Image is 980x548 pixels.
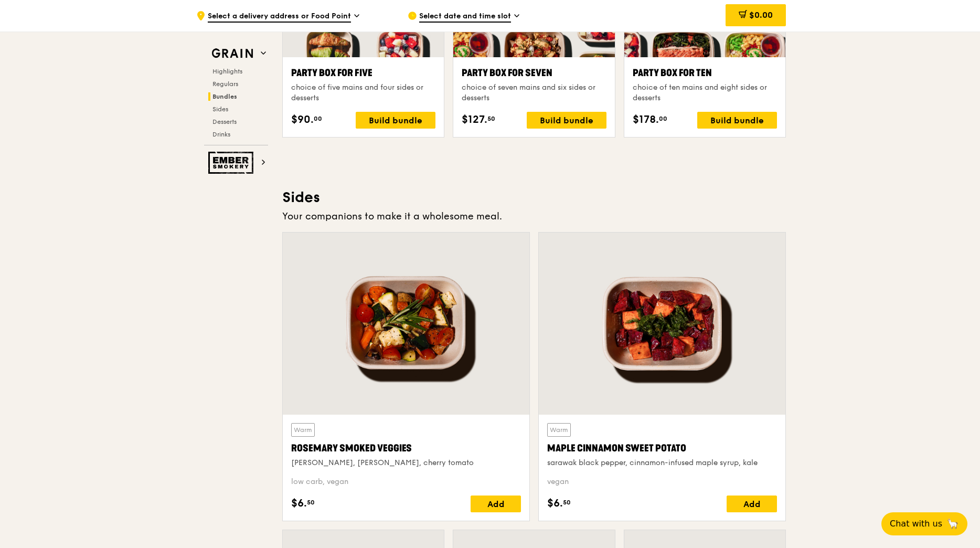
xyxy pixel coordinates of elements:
[356,112,435,129] div: Build bundle
[633,112,659,128] span: $178.
[212,80,238,88] span: Regulars
[307,498,315,507] span: 50
[212,68,242,75] span: Highlights
[547,458,777,468] div: sarawak black pepper, cinnamon-infused maple syrup, kale
[419,11,511,23] span: Select date and time slot
[547,477,777,487] div: vegan
[291,423,315,437] div: Warm
[291,477,521,487] div: low carb, vegan
[659,114,667,123] span: 00
[633,82,777,103] div: choice of ten mains and eight sides or desserts
[749,10,773,20] span: $0.00
[727,496,777,512] div: Add
[291,441,521,456] div: Rosemary Smoked Veggies
[697,112,777,129] div: Build bundle
[547,441,777,456] div: Maple Cinnamon Sweet Potato
[487,114,495,123] span: 50
[212,118,237,125] span: Desserts
[212,131,230,138] span: Drinks
[291,112,314,128] span: $90.
[462,82,606,103] div: choice of seven mains and six sides or desserts
[212,93,237,100] span: Bundles
[547,423,571,437] div: Warm
[471,496,521,512] div: Add
[291,496,307,511] span: $6.
[633,66,777,80] div: Party Box for Ten
[890,518,942,530] span: Chat with us
[314,114,322,123] span: 00
[563,498,571,507] span: 50
[291,82,435,103] div: choice of five mains and four sides or desserts
[208,44,257,63] img: Grain web logo
[208,152,257,174] img: Ember Smokery web logo
[946,518,959,530] span: 🦙
[547,496,563,511] span: $6.
[212,106,228,113] span: Sides
[291,458,521,468] div: [PERSON_NAME], [PERSON_NAME], cherry tomato
[527,112,606,129] div: Build bundle
[282,188,786,207] h3: Sides
[881,512,967,535] button: Chat with us🦙
[208,11,351,23] span: Select a delivery address or Food Point
[282,209,786,224] div: Your companions to make it a wholesome meal.
[291,66,435,80] div: Party Box for Five
[462,66,606,80] div: Party Box for Seven
[462,112,487,128] span: $127.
